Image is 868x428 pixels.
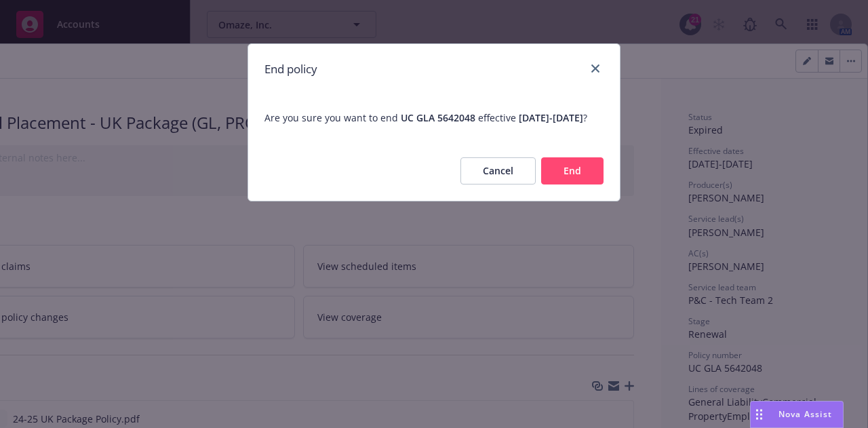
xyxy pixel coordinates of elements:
div: Drag to move [751,402,768,427]
span: Nova Assist [778,408,832,420]
button: Cancel [460,157,536,184]
h1: End policy [264,60,317,78]
span: UC GLA 5642048 [401,111,475,124]
button: End [541,157,604,184]
span: [DATE] - [DATE] [519,111,583,124]
span: Are you sure you want to end effective ? [248,94,620,141]
a: close [587,60,604,77]
button: Nova Assist [750,401,844,428]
